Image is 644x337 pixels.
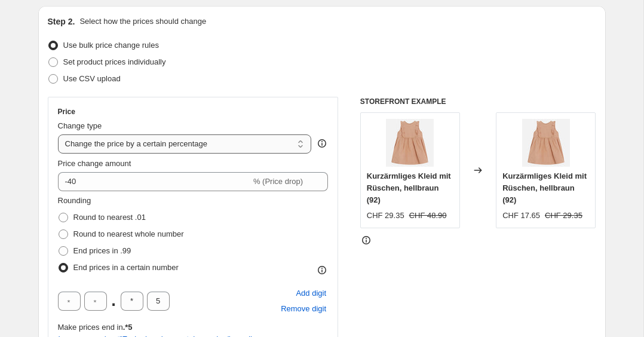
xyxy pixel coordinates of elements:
[316,137,328,149] div: help
[79,16,206,27] p: Select how the prices should change
[58,121,102,130] span: Change type
[84,292,107,311] input: ﹡
[63,57,166,66] span: Set product prices individually
[58,159,131,168] span: Price change amount
[73,246,131,255] span: End prices in .99
[522,119,570,167] img: 50116dinali-kleid-abricot-hust-claire-toietmoi_669cd0af-c21b-43e9-9b14-9adf7af3fb87_80x.jpg
[73,229,184,238] span: Round to nearest whole number
[386,119,434,167] img: 50116dinali-kleid-abricot-hust-claire-toietmoi_669cd0af-c21b-43e9-9b14-9adf7af3fb87_80x.jpg
[409,210,447,222] strike: CHF 48.90
[111,292,117,311] span: .
[73,213,146,222] span: Round to nearest .01
[58,196,91,205] span: Rounding
[502,210,540,222] div: CHF 17.65
[58,107,75,117] h3: Price
[279,301,328,317] button: Remove placeholder
[502,171,587,204] span: Kurzärmliges Kleid mit Rüschen, hellbraun (92)
[63,74,121,83] span: Use CSV upload
[281,303,326,315] span: Remove digit
[58,292,81,311] input: ﹡
[63,41,159,50] span: Use bulk price change rules
[296,287,326,299] span: Add digit
[367,171,451,204] span: Kurzärmliges Kleid mit Rüschen, hellbraun (92)
[360,97,596,106] h6: STOREFRONT EXAMPLE
[545,210,582,222] strike: CHF 29.35
[121,292,143,311] input: ﹡
[294,286,328,301] button: Add placeholder
[73,263,179,272] span: End prices in a certain number
[58,172,251,191] input: -15
[58,323,133,332] span: Make prices end in
[367,210,404,222] div: CHF 29.35
[48,16,75,27] h2: Step 2.
[147,292,170,311] input: ﹡
[253,177,303,186] span: % (Price drop)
